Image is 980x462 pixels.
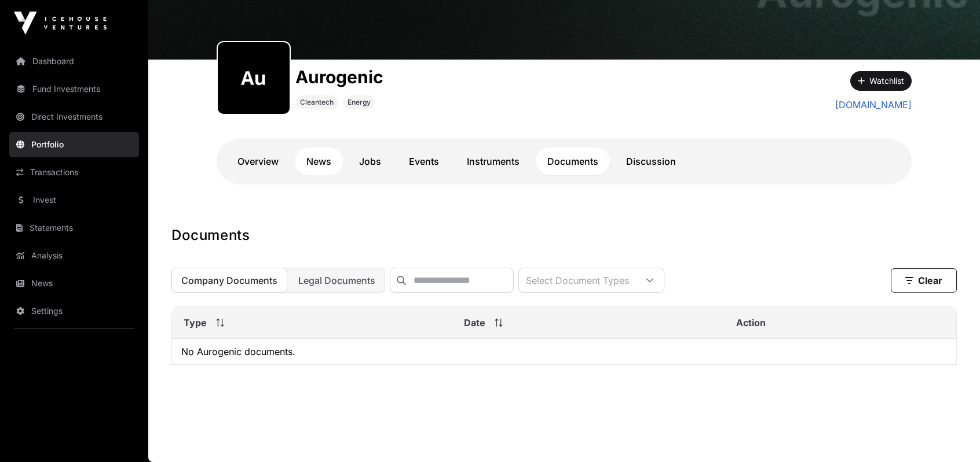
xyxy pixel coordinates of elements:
a: News [295,147,343,175]
a: Direct Investments [9,104,139,130]
button: Watchlist [850,71,912,91]
a: Discussion [615,147,688,175]
span: Energy [348,98,371,107]
span: Legal Documents [298,275,375,286]
a: Invest [9,187,139,213]
a: Fund Investments [9,76,139,102]
div: Select Document Types [519,268,636,292]
button: Clear [891,268,957,293]
a: Dashboard [9,49,139,74]
span: Cleantech [300,98,334,107]
iframe: Chat Widget [922,406,980,462]
td: No Aurogenic documents. [172,339,956,365]
a: [DOMAIN_NAME] [835,98,912,112]
h1: Documents [171,226,957,245]
img: aurogenic434.png [222,47,285,109]
a: Instruments [455,147,531,175]
a: Transactions [9,160,139,185]
span: Action [736,316,766,330]
a: Portfolio [9,132,139,157]
button: Legal Documents [288,268,385,293]
img: Icehouse Ventures Logo [14,12,107,35]
a: Jobs [348,147,393,175]
a: Analysis [9,243,139,268]
span: Date [464,316,485,330]
span: Type [184,316,207,330]
a: Documents [536,147,610,175]
a: Events [397,147,451,175]
nav: Tabs [226,147,902,175]
a: Settings [9,298,139,324]
h1: Aurogenic [295,66,383,87]
button: Company Documents [171,268,287,293]
span: Company Documents [181,275,277,286]
a: News [9,271,139,296]
a: Statements [9,215,139,241]
a: Overview [226,147,290,175]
